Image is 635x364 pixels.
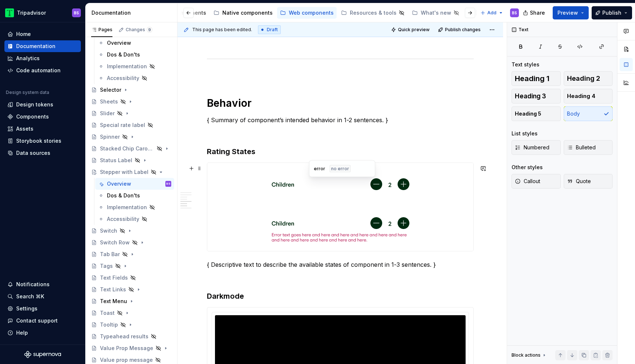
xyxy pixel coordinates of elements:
[4,65,81,76] a: Code automation
[211,7,276,19] a: Native components
[16,30,31,38] div: Home
[88,119,174,131] a: Special rate label
[100,345,153,352] div: Value Prop Message
[95,190,174,201] a: Dos & Don'ts
[100,333,148,340] div: Typeahead results
[564,71,613,86] button: Heading 2
[515,110,541,117] span: Heading 5
[100,168,148,176] div: Stepper with Label
[88,237,174,248] a: Switch Row
[126,27,153,33] div: Changes
[88,331,174,342] a: Typeahead results
[16,281,50,288] div: Notifications
[4,123,81,135] a: Assets
[107,51,140,58] div: Dos & Don'ts
[267,27,278,33] span: Draft
[398,27,430,33] span: Quick preview
[88,131,174,143] a: Spinner
[512,89,561,103] button: Heading 3
[222,9,273,17] div: Native components
[95,201,174,213] a: Implementation
[100,262,113,270] div: Tags
[564,174,613,189] button: Quote
[95,61,174,72] a: Implementation
[564,89,613,103] button: Heading 4
[100,286,126,293] div: Text Links
[100,298,127,305] div: Text Menu
[207,291,474,301] h3: Darkmode
[166,180,171,188] div: BS
[350,9,397,17] div: Resources & tools
[100,239,130,246] div: Switch Row
[16,55,40,62] div: Analytics
[314,166,325,172] span: error
[4,147,81,159] a: Data sources
[107,63,147,70] div: Implementation
[88,272,174,284] a: Text Fields
[16,137,61,145] div: Storybook stories
[16,43,55,50] div: Documentation
[567,178,591,185] span: Quote
[436,25,484,35] button: Publish changes
[409,7,462,19] a: What's new
[557,9,578,17] span: Preview
[95,72,174,84] a: Accessibility
[16,329,28,336] div: Help
[421,9,451,17] div: What's new
[100,121,145,129] div: Special rate label
[100,98,118,105] div: Sheets
[100,157,132,164] div: Status Label
[88,108,174,119] a: Slider
[207,97,474,110] h1: Behavior
[147,27,153,33] span: 9
[519,6,550,19] button: Share
[88,284,174,295] a: Text Links
[567,144,596,151] span: Bulleted
[88,260,174,272] a: Tags
[107,215,139,223] div: Accessibility
[4,40,81,52] a: Documentation
[567,92,595,100] span: Heading 4
[16,125,33,132] div: Assets
[487,10,496,16] span: Add
[4,303,81,314] a: Settings
[4,135,81,147] a: Storybook stories
[88,225,174,237] a: Switch
[4,28,81,40] a: Home
[512,164,543,171] div: Other styles
[5,8,14,17] img: 0ed0e8b8-9446-497d-bad0-376821b19aa5.png
[1,5,84,21] button: TripadvisorBS
[512,174,561,189] button: Callout
[24,351,61,358] svg: Supernova Logo
[95,178,174,190] a: OverviewBS
[389,25,433,35] button: Quick preview
[445,27,481,33] span: Publish changes
[95,37,174,49] a: Overview
[16,113,49,120] div: Components
[107,180,131,188] div: Overview
[478,8,506,18] button: Add
[100,110,115,117] div: Slider
[100,356,153,364] div: Value prop message
[512,106,561,121] button: Heading 5
[4,99,81,110] a: Design tokens
[553,6,589,19] button: Preview
[100,251,120,258] div: Tab Bar
[107,204,147,211] div: Implementation
[88,84,174,96] a: Selector
[515,75,549,82] span: Heading 1
[564,140,613,155] button: Bulleted
[4,315,81,327] button: Contact support
[592,6,632,19] button: Publish
[4,111,81,123] a: Components
[4,327,81,339] button: Help
[207,116,474,124] p: { Summary of component’s intended behavior in 1-2 sentences. }
[95,213,174,225] a: Accessibility
[16,305,37,312] div: Settings
[192,27,252,33] span: This page has been edited.
[515,178,540,185] span: Callout
[207,146,474,157] h3: Rating States
[100,309,115,317] div: Toast
[91,27,112,33] div: Pages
